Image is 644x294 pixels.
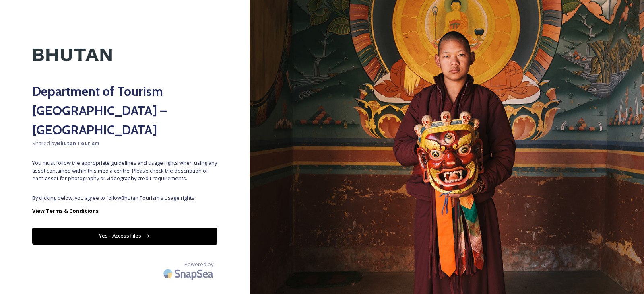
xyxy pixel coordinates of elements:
h2: Department of Tourism [GEOGRAPHIC_DATA] – [GEOGRAPHIC_DATA] [32,82,217,140]
strong: Bhutan Tourism [57,140,99,147]
a: View Terms & Conditions [32,206,217,216]
strong: View Terms & Conditions [32,207,99,214]
img: SnapSea Logo [161,264,217,283]
span: Powered by [184,261,213,268]
span: Shared by [32,140,217,147]
img: Kingdom-of-Bhutan-Logo.png [32,32,113,78]
button: Yes - Access Files [32,228,217,244]
span: By clicking below, you agree to follow Bhutan Tourism 's usage rights. [32,194,217,202]
span: You must follow the appropriate guidelines and usage rights when using any asset contained within... [32,159,217,183]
